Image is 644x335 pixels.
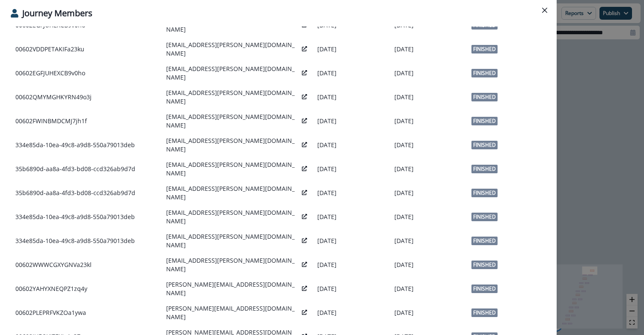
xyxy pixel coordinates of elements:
p: [EMAIL_ADDRESS][PERSON_NAME][DOMAIN_NAME] [166,136,298,154]
p: [EMAIL_ADDRESS][PERSON_NAME][DOMAIN_NAME] [166,232,298,249]
span: Finished [471,213,498,221]
p: [EMAIL_ADDRESS][PERSON_NAME][DOMAIN_NAME] [166,160,298,178]
td: 00602EGFJUHEXCB9v0ho [10,61,161,85]
p: [DATE] [317,261,384,269]
span: Finished [471,189,498,197]
p: [EMAIL_ADDRESS][PERSON_NAME][DOMAIN_NAME] [166,208,298,225]
td: 334e85da-10ea-49c8-a9d8-550a79013deb [10,205,161,229]
p: [DATE] [394,165,461,173]
p: [DATE] [317,308,384,317]
span: Finished [471,285,498,293]
p: [EMAIL_ADDRESS][PERSON_NAME][DOMAIN_NAME] [166,89,298,106]
td: 334e85da-10ea-49c8-a9d8-550a79013deb [10,133,161,157]
p: [DATE] [394,213,461,221]
span: Finished [471,93,498,101]
p: [EMAIL_ADDRESS][PERSON_NAME][DOMAIN_NAME] [166,113,298,130]
td: 00602VDDPETAKIFa23ku [10,37,161,61]
p: [DATE] [394,45,461,53]
span: Finished [471,117,498,125]
td: 00602PLEPRFVKZOa1ywa [10,301,161,325]
p: [DATE] [394,117,461,125]
span: Finished [471,141,498,149]
span: Finished [471,69,498,77]
p: Journey Members [22,7,92,20]
p: [DATE] [317,189,384,197]
td: 334e85da-10ea-49c8-a9d8-550a79013deb [10,229,161,253]
p: [DATE] [317,213,384,221]
p: [PERSON_NAME][EMAIL_ADDRESS][DOMAIN_NAME] [166,280,298,297]
td: 35b6890d-aa8a-4fd3-bd08-ccd326ab9d7d [10,157,161,181]
p: [DATE] [394,141,461,149]
td: 00602QMYMGHKYRN49o3j [10,85,161,109]
button: Close [538,3,552,17]
p: [DATE] [394,237,461,245]
p: [PERSON_NAME][EMAIL_ADDRESS][DOMAIN_NAME] [166,304,298,321]
p: [DATE] [394,285,461,293]
p: [DATE] [317,117,384,125]
td: 00602WWWCGXYGNVa23kl [10,253,161,277]
p: [EMAIL_ADDRESS][PERSON_NAME][DOMAIN_NAME] [166,65,298,82]
p: [DATE] [317,93,384,101]
p: [DATE] [317,165,384,173]
p: [DATE] [394,189,461,197]
p: [EMAIL_ADDRESS][PERSON_NAME][DOMAIN_NAME] [166,41,298,58]
td: 00602FWINBMDCMJ7jh1f [10,109,161,133]
p: [EMAIL_ADDRESS][PERSON_NAME][DOMAIN_NAME] [166,256,298,273]
span: Finished [471,237,498,245]
p: [DATE] [317,69,384,77]
p: [DATE] [317,141,384,149]
p: [DATE] [394,261,461,269]
td: 35b6890d-aa8a-4fd3-bd08-ccd326ab9d7d [10,181,161,205]
span: Finished [471,165,498,173]
td: 00602YAHYXNEQPZ1zq4y [10,277,161,301]
span: Finished [471,45,498,53]
p: [EMAIL_ADDRESS][PERSON_NAME][DOMAIN_NAME] [166,184,298,202]
span: Finished [471,308,498,317]
p: [DATE] [317,285,384,293]
p: [DATE] [394,93,461,101]
span: Finished [471,261,498,269]
p: [DATE] [394,69,461,77]
p: [DATE] [394,308,461,317]
p: [DATE] [317,237,384,245]
p: [DATE] [317,45,384,53]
